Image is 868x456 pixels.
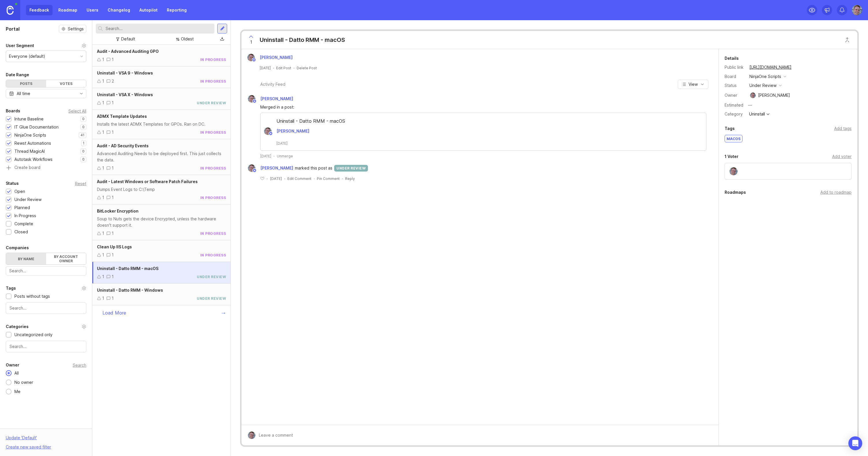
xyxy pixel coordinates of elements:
[261,127,314,135] a: Andrew Williams[PERSON_NAME]
[6,165,86,171] a: Create board
[678,80,708,89] button: View
[7,6,14,15] img: Canny Home
[46,253,86,265] label: By account owner
[260,154,271,159] span: [DATE]
[6,323,29,330] div: Categories
[14,124,59,130] div: IT Glue Documentation
[725,111,745,117] div: Category
[276,129,309,133] span: [PERSON_NAME]
[83,5,102,15] a: Users
[102,165,104,171] div: 1
[82,117,85,121] p: 0
[97,70,153,75] span: Uninstall - VSA 9 - Windows
[248,431,255,439] img: Andrew Williams
[295,165,332,171] span: marked this post as
[102,252,104,258] div: 1
[97,244,132,249] span: Clean Up IIS Logs
[12,379,36,386] div: No owner
[200,79,226,84] div: in progress
[197,100,226,105] div: under review
[97,266,158,271] span: Uninstall - Datto RMM - macOS
[852,5,862,15] img: Andrew Williams
[92,66,231,88] a: Uninstall - VSA 9 - Windows12in progress
[102,56,104,63] div: 1
[252,168,257,173] img: member badge
[14,204,30,211] div: Planned
[59,25,86,33] button: Settings
[6,285,16,292] div: Tags
[841,34,853,46] button: Close button
[17,90,30,97] div: All time
[200,231,226,236] div: in progress
[9,53,45,59] div: Everyone (default)
[260,55,293,60] span: [PERSON_NAME]
[200,130,226,135] div: in progress
[112,252,114,258] div: 1
[92,175,231,204] a: Audit - Latest Windows or Software Patch FailuresDumps Event Logs to C:\Temp11in progress
[14,116,44,122] div: Intune Baseline
[97,49,159,54] span: Audit - Advanced Auditing GPO
[6,25,20,32] h1: Portal
[81,133,85,137] p: 41
[832,153,852,160] div: Add voter
[725,135,742,142] div: macOS
[749,112,765,116] div: Uninstall
[725,189,746,196] div: Roadmaps
[834,125,852,132] div: Add tags
[136,5,161,15] a: Autopilot
[345,176,355,181] div: Reply
[220,310,231,316] div: →
[10,343,83,350] input: Search...
[749,73,781,80] div: NinjaOne Scripts
[248,95,255,103] img: Andrew Williams
[82,157,85,162] p: 0
[104,5,134,15] a: Changelog
[200,57,226,62] div: in progress
[112,230,114,237] div: 1
[6,80,46,87] div: Posts
[102,194,104,201] div: 1
[725,82,745,89] div: Status
[725,125,735,132] div: Tags
[12,370,22,376] div: All
[252,58,256,62] img: member badge
[14,332,53,338] div: Uncategorized only
[274,154,274,159] div: ·
[200,166,226,171] div: in progress
[112,273,114,280] div: 1
[92,88,231,110] a: Uninstall - VSA X - Windows11under review
[10,305,83,311] input: Search...
[273,66,274,70] div: ·
[317,176,340,181] div: Pin Comment
[334,165,368,172] div: under review
[106,25,212,32] input: Search...
[181,36,194,42] div: Oldest
[6,107,20,114] div: Boards
[77,91,86,96] svg: toggle icon
[92,45,231,66] a: Audit - Advanced Auditing GPO11in progress
[97,288,163,293] span: Uninstall - Datto RMM - Windows
[200,253,226,258] div: in progress
[725,64,745,70] div: Public link
[9,268,83,274] input: Search...
[284,176,285,181] div: ·
[261,118,706,127] div: Uninstall - Datto RMM - macOS
[197,296,226,301] div: under review
[250,39,252,45] span: 1
[260,165,293,171] span: [PERSON_NAME]
[820,189,852,196] div: Add to roadmap
[746,101,754,109] div: —
[97,209,139,213] span: BitLocker Encryption
[102,100,104,106] div: 1
[55,5,81,15] a: Roadmap
[267,176,267,181] div: ·
[848,436,862,450] div: Open Intercom Messenger
[269,131,273,136] img: member badge
[163,5,190,15] a: Reporting
[260,36,345,44] div: Uninstall - Datto RMM - macOS
[14,293,50,299] div: Posts without tags
[92,284,231,305] a: Uninstall - Datto RMM - Windows11under review
[102,295,104,301] div: 1
[277,154,293,159] div: Unmerge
